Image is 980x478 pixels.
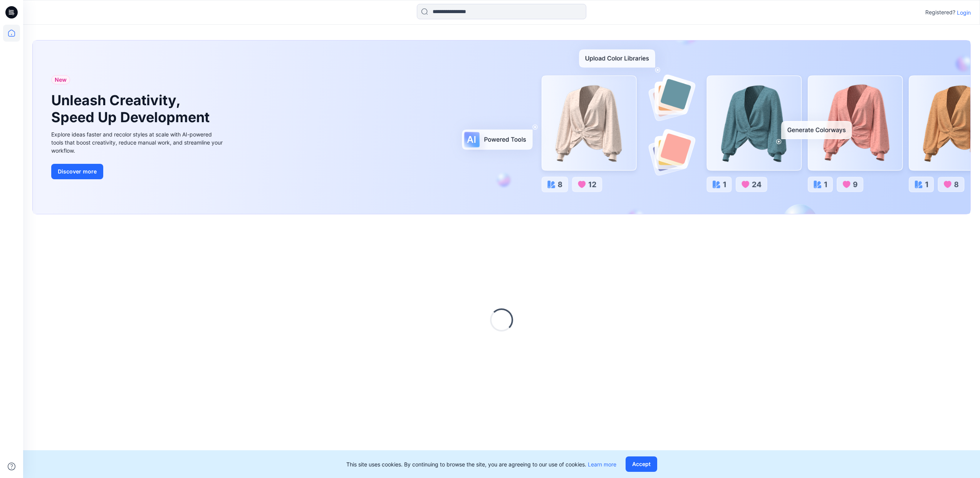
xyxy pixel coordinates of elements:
[51,164,225,179] a: Discover more
[346,460,616,468] p: This site uses cookies. By continuing to browse the site, you are agreeing to our use of cookies.
[51,164,103,179] button: Discover more
[51,130,225,155] div: Explore ideas faster and recolor styles at scale with AI-powered tools that boost creativity, red...
[588,461,616,468] a: Learn more
[925,8,955,17] p: Registered?
[51,92,213,125] h1: Unleash Creativity, Speed Up Development
[55,75,67,84] span: New
[957,8,971,17] p: Login
[626,456,657,472] button: Accept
